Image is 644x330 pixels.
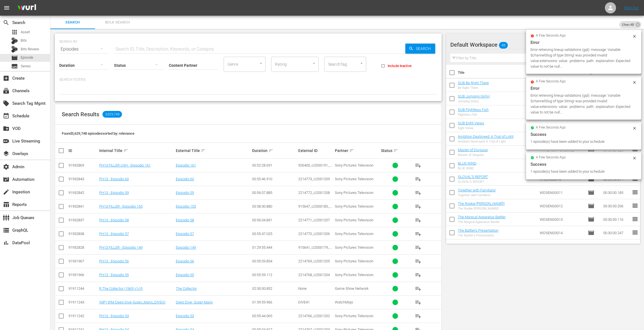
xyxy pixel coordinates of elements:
[68,218,98,222] div: 91932837
[3,75,10,82] span: Create
[458,220,506,224] div: The Magical Apparatus Battler
[458,81,489,85] a: SUB Be Right There
[176,232,194,236] a: Episodio 57
[624,6,639,10] a: Sign Out
[632,202,638,209] span: reorder
[68,232,98,236] div: 91932838
[21,63,31,69] span: Series
[11,46,18,53] div: Bits Review
[3,138,10,144] span: Live Streaming
[252,259,296,263] div: 00:55:09.854
[62,111,99,118] span: Search Results
[62,131,134,136] span: Found 3,629,748 episodes sorted by: relevance
[99,245,143,250] a: PH13 FILLER - Episodio 149
[298,273,330,277] span: 2214768_U2001204
[68,259,98,263] div: 91931967
[11,29,18,35] span: Asset
[99,286,143,291] a: R The Collector (1965) r1/r5
[68,300,98,304] div: 91911243
[411,255,425,268] button: playlist_add
[176,147,251,154] div: External Title
[411,172,425,186] button: playlist_add
[411,186,425,200] button: playlist_add
[349,148,354,153] span: sort
[99,273,129,277] a: PH13 - Episodio 55
[298,148,333,153] div: External ID
[415,299,422,306] span: playlist_add
[458,65,537,80] th: Title
[415,203,422,210] span: playlist_add
[3,100,10,107] span: Search Tag Mgmt
[176,314,194,318] a: Episodio 53
[458,121,484,125] a: SUB Eight Views
[415,231,422,237] span: playlist_add
[335,218,373,222] span: Sony Pictures Television
[335,147,379,154] div: Partner
[335,232,373,236] span: Sony Pictures Television
[588,203,595,209] span: Episode
[68,204,98,208] div: 91932841
[415,258,422,265] span: playlist_add
[298,245,332,254] span: 915641_U2000179_LAT
[458,140,513,143] div: Ambition Destroyed: A Trial of Light
[588,189,595,196] span: Episode
[619,21,637,28] span: Clear All
[99,314,129,318] a: PH13 - Episodio 53
[458,94,490,98] a: SUB Jumping Girl(s)
[458,201,505,206] a: The Rookie [PERSON_NAME]!!
[405,44,435,54] button: Search
[538,186,586,199] td: WDSENG0011
[3,189,10,195] span: Ingestion
[458,234,498,237] div: The Battler's Presentation
[176,204,196,208] a: Episodio 155
[538,239,586,253] td: WDSENG0015
[415,272,422,278] span: playlist_add
[411,159,425,172] button: playlist_add
[252,232,296,236] div: 00:55:47.025
[536,125,566,130] span: a few seconds ago
[335,245,373,250] span: Sony Pictures Television
[531,39,637,46] div: Error
[411,200,425,213] button: playlist_add
[381,147,410,154] div: Status
[21,29,30,35] span: Asset
[335,191,373,195] span: Sony Pictures Television
[3,19,10,26] span: Search
[123,148,128,153] span: sort
[415,189,422,196] span: playlist_add
[298,259,330,263] span: 2214769_U2001205
[458,161,477,165] a: BLUE WIND
[458,148,488,152] a: Master of Disguise
[632,216,638,222] span: reorder
[588,229,595,236] span: Episode
[176,218,194,222] a: Episodio 58
[538,199,586,213] td: WDSENG0012
[176,163,196,167] a: Episodio 161
[298,163,332,172] span: 926400_U2000191_LAT
[415,244,422,251] span: playlist_add
[11,63,18,70] span: Series
[458,86,489,90] div: Be Right There
[99,163,151,167] a: PH13 FILLER USH - Episodio 161
[298,286,333,291] div: None
[298,177,330,181] span: 2214773_U2001209
[411,241,425,254] button: playlist_add
[414,44,435,54] span: Search
[252,177,296,181] div: 00:55:46.910
[538,226,586,239] td: WDSENG0014
[59,41,108,57] div: Episodes
[601,213,632,226] td: 00:30:00.116
[458,207,505,210] div: The Rookie [PERSON_NAME]!!
[103,111,122,118] span: 3,629,748
[458,167,477,170] div: BLUE WIND
[13,1,40,15] img: ans4CAIJ8jUAAAAAAAAAAAAAAAAAAAAAAAAgQb4GAAAAAAAAAAAAAAAAAAAAAAAAJMjXAAAAAAAAAAAAAAAAAAAAAAAAgAT5G...
[531,47,631,69] div: Error retreiving lineup validations (gql): message: Variable $channelSlug of type String! was pro...
[176,273,194,277] a: Episodio 55
[98,19,136,26] span: Bulk Search
[415,176,422,182] span: playlist_add
[68,286,98,291] div: 91911244
[632,229,638,236] span: reorder
[601,226,632,239] td: 00:30:00.247
[68,314,98,318] div: 91911242
[252,147,296,154] div: Duration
